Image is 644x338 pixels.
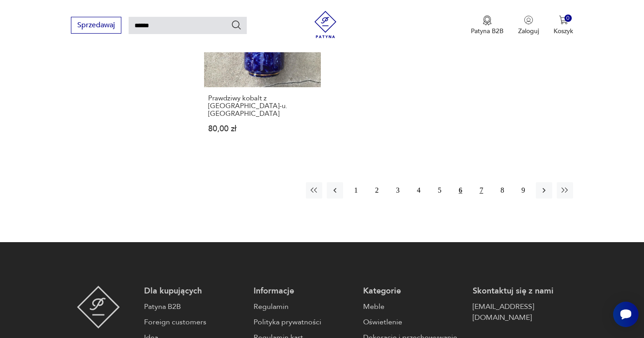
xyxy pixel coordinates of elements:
[71,17,121,34] button: Sprzedawaj
[254,301,354,312] a: Regulamin
[144,286,245,297] p: Dla kupujących
[144,301,245,312] a: Patyna B2B
[613,302,639,327] iframe: Smartsupp widget button
[483,15,492,25] img: Ikona medalu
[515,182,531,199] button: 9
[71,23,121,29] a: Sprzedawaj
[254,317,354,328] a: Polityka prywatności
[363,301,464,312] a: Meble
[369,182,385,199] button: 2
[363,286,464,297] p: Kategorie
[554,15,573,35] button: 0Koszyk
[431,182,448,199] button: 5
[518,15,539,35] button: Zaloguj
[254,286,354,297] p: Informacje
[348,182,364,199] button: 1
[559,15,568,25] img: Ikona koszyka
[312,11,339,38] img: Patyna - sklep z meblami i dekoracjami vintage
[471,15,504,35] a: Ikona medaluPatyna B2B
[208,125,317,133] p: 80,00 zł
[144,317,245,328] a: Foreign customers
[389,182,406,199] button: 3
[471,27,504,35] p: Patyna B2B
[473,301,573,323] a: [EMAIL_ADDRESS][DOMAIN_NAME]
[518,27,539,35] p: Zaloguj
[471,15,504,35] button: Patyna B2B
[77,286,120,328] img: Patyna - sklep z meblami i dekoracjami vintage
[231,20,242,30] button: Szukaj
[473,286,573,297] p: Skontaktuj się z nami
[564,15,572,22] div: 0
[473,182,489,199] button: 7
[452,182,469,199] button: 6
[524,15,533,25] img: Ikonka użytkownika
[494,182,510,199] button: 8
[554,27,573,35] p: Koszyk
[363,317,464,328] a: Oświetlenie
[208,94,317,118] h3: Prawdziwy kobalt z [GEOGRAPHIC_DATA]-u. [GEOGRAPHIC_DATA]
[410,182,427,199] button: 4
